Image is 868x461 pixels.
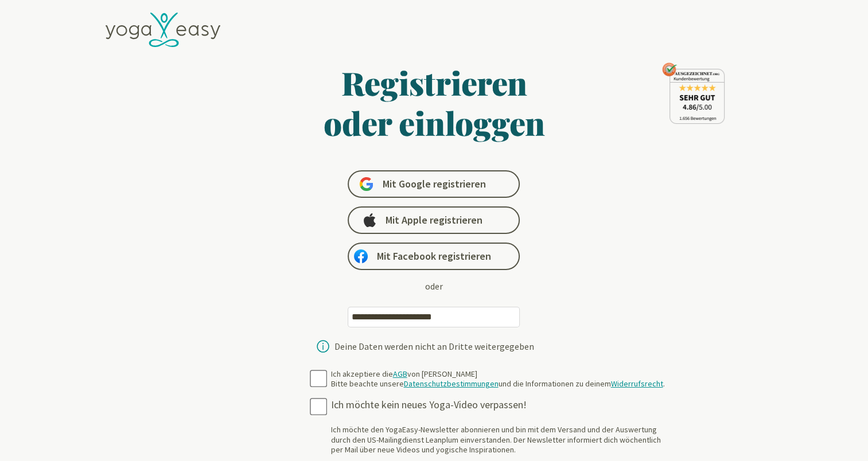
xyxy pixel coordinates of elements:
[348,170,520,198] a: Mit Google registrieren
[610,378,663,389] a: Widerrufsrecht
[425,279,443,293] div: oder
[662,62,725,124] img: ausgezeichnet_seal.png
[386,213,482,227] span: Mit Apple registrieren
[348,243,520,270] a: Mit Facebook registrieren
[330,399,670,412] div: Ich möchte kein neues Yoga-Video verpassen!
[212,62,656,143] h1: Registrieren oder einloggen
[403,378,498,389] a: Datenschutzbestimmungen
[382,177,485,191] span: Mit Google registrieren
[330,369,664,389] div: Ich akzeptiere die von [PERSON_NAME] Bitte beachte unsere und die Informationen zu deinem .
[348,206,520,234] a: Mit Apple registrieren
[377,249,491,263] span: Mit Facebook registrieren
[334,342,534,351] div: Deine Daten werden nicht an Dritte weitergegeben
[392,369,407,379] a: AGB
